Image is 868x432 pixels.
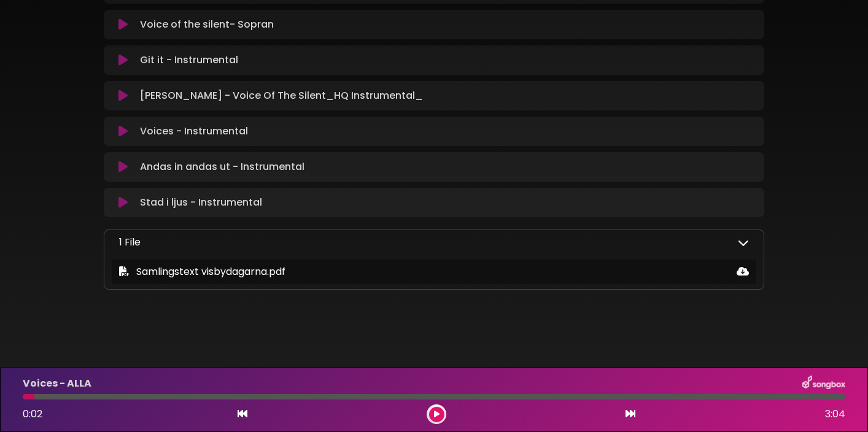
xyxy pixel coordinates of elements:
p: Voices - Instrumental [140,124,248,139]
p: 1 File [119,235,141,250]
p: Voice of the silent- Sopran [140,17,274,32]
p: [PERSON_NAME] - Voice Of The Silent_HQ Instrumental_ [140,88,423,103]
span: Samlingstext visbydagarna.pdf [136,264,285,279]
p: Andas in andas ut - Instrumental [140,160,304,174]
p: Git it - Instrumental [140,53,238,67]
p: Stad i ljus - Instrumental [140,195,262,210]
